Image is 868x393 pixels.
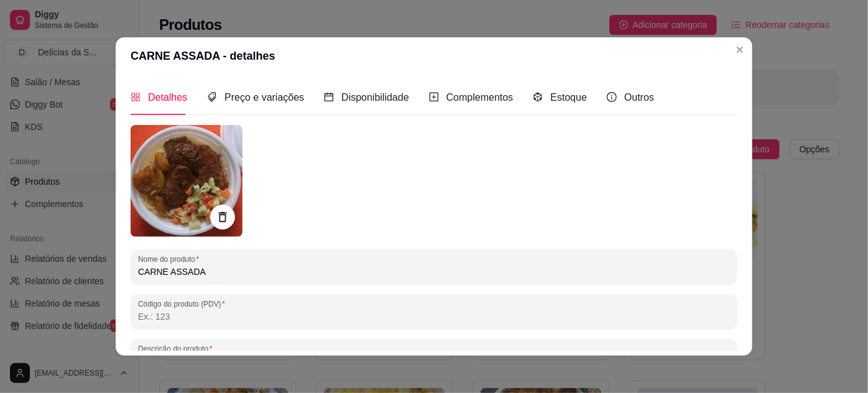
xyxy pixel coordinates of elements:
[624,92,654,103] span: Outros
[138,343,216,354] label: Descrição do produto
[607,92,617,102] span: info-circle
[116,37,752,75] header: CARNE ASSADA - detalhes
[148,92,187,103] span: Detalhes
[429,92,439,102] span: plus-square
[224,92,304,103] span: Preço e variações
[131,92,141,102] span: appstore
[550,92,587,103] span: Estoque
[446,92,514,103] span: Complementos
[730,40,750,60] button: Close
[138,310,730,323] input: Código do produto (PDV)
[138,254,203,264] label: Nome do produto
[131,125,242,237] img: produto
[533,92,543,102] span: code-sandbox
[324,92,334,102] span: calendar
[207,92,217,102] span: tags
[138,266,730,278] input: Nome do produto
[138,298,229,309] label: Código do produto (PDV)
[341,92,409,103] span: Disponibilidade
